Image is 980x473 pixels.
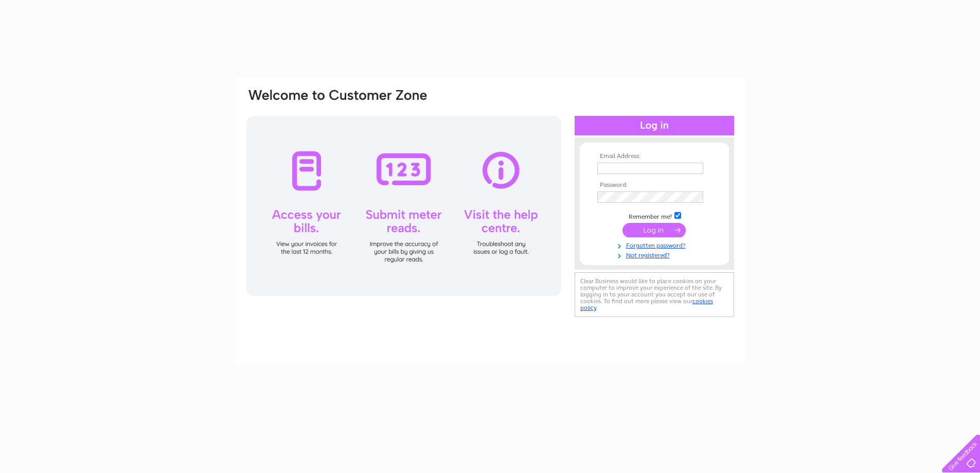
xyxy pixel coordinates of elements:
[597,240,714,250] a: Forgotten password?
[575,272,734,317] div: Clear Business would like to place cookies on your computer to improve your experience of the sit...
[595,182,714,189] th: Password:
[595,153,714,160] th: Email Address:
[597,250,714,259] a: Not registered?
[580,297,713,311] a: cookies policy
[622,223,686,237] input: Submit
[595,211,714,221] td: Remember me?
